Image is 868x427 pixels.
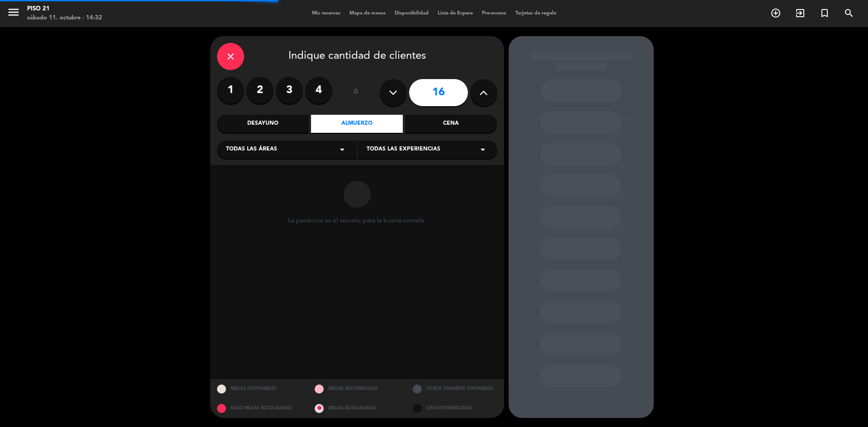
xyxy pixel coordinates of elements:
label: 1 [217,77,244,104]
div: MESAS BLOQUEADAS [308,399,406,418]
div: MESAS RESTRINGIDAS [308,379,406,399]
span: Mapa de mesas [345,11,390,16]
i: add_circle_outline [770,8,781,19]
span: Disponibilidad [390,11,433,16]
div: SOLO MESAS BLOQUEADAS [210,399,308,418]
div: Piso 21 [27,5,102,14]
span: Mis reservas [307,11,345,16]
div: Almuerzo [311,115,403,133]
span: Todas las experiencias [367,145,440,154]
div: OTROS TAMAÑOS DIPONIBLES [406,379,504,399]
div: SIN DISPONIBILIDAD [406,399,504,418]
i: arrow_drop_down [477,144,488,155]
div: La paciencia es el secreto para la buena comida. [288,217,426,225]
i: menu [7,5,20,19]
div: Indique cantidad de clientes [217,43,497,70]
div: ó [341,77,371,108]
div: MESAS DISPONIBLES [210,379,308,399]
label: 4 [305,77,332,104]
i: turned_in_not [819,8,830,19]
div: Desayuno [217,115,309,133]
span: Tarjetas de regalo [511,11,561,16]
span: Pre-acceso [477,11,511,16]
i: arrow_drop_down [337,144,348,155]
span: Todas las áreas [226,145,277,154]
div: sábado 11. octubre - 14:32 [27,14,102,23]
label: 2 [246,77,274,104]
i: close [225,51,236,62]
i: search [844,8,854,19]
span: Lista de Espera [433,11,477,16]
button: menu [7,5,20,22]
div: Cena [405,115,497,133]
i: exit_to_app [795,8,806,19]
label: 3 [276,77,303,104]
